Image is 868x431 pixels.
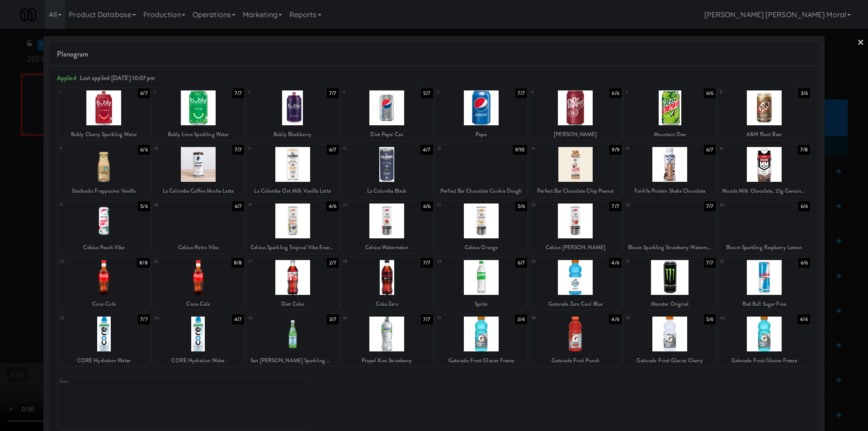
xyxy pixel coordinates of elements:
[529,242,622,253] div: Celsius [PERSON_NAME]
[719,129,809,140] div: A&W Root Beer
[59,242,149,253] div: Celsius Peach Vibe
[152,258,245,310] div: 268/8Coca-Cola
[341,201,433,253] div: 206/6Celsius Watermelon
[435,185,528,197] div: Perfect Bar Chocolate Cookie Dough
[624,258,716,310] div: 317/7Monster Original
[435,355,528,366] div: Gatorade Frost Glacier Freeze
[435,258,528,310] div: 296/7Sprite
[342,298,432,310] div: Coke Zero
[246,298,339,310] div: Diet Coke
[624,314,716,366] div: 395/6Gatorade Frost Glacier Cherry
[58,201,150,253] div: 175/6Celsius Peach Vibe
[515,314,527,324] div: 3/4
[704,201,716,211] div: 7/7
[437,242,526,253] div: Celsius Orange
[341,314,433,366] div: 367/7Propel Kiwi Strawberry
[626,258,670,265] div: 31
[437,258,481,265] div: 29
[138,201,150,211] div: 5/6
[248,129,337,140] div: Bubly Blackberry
[248,242,337,253] div: Celsius Sparkling Tropical Vibe Energy Drink
[624,185,716,197] div: Fairlife Protein Shake Chocolate
[152,88,245,140] div: 27/7Bubly Lime Sparkling Water
[626,145,670,152] div: 15
[326,201,339,211] div: 4/6
[531,242,620,253] div: Celsius [PERSON_NAME]
[625,355,715,366] div: Gatorade Frost Glacier Cherry
[421,201,433,211] div: 6/6
[718,355,810,366] div: Gatorade Frost Glacier Freeze
[58,378,309,430] div: Extra
[58,145,150,197] div: 96/6Starbucks Frappucino Vanilla
[152,314,245,366] div: 344/7CORE Hydration Water
[341,129,433,140] div: Diet Pepsi Can
[232,314,244,324] div: 4/7
[718,242,810,253] div: Bloom Sparkling Raspberry Lemon
[529,129,622,140] div: [PERSON_NAME]
[625,129,715,140] div: Mountain Dew
[625,185,715,197] div: Fairlife Protein Shake Chocolate
[421,258,433,268] div: 7/7
[154,242,243,253] div: Celsius Retro Vibe
[531,355,620,366] div: Gatorade Fruit Punch
[718,185,810,197] div: Muscle Milk Chocolate, 25g Genuine Protein Shake, Zero Sugar
[341,185,433,197] div: La Colombe Black
[154,314,198,322] div: 34
[327,88,339,98] div: 7/7
[343,258,387,265] div: 28
[231,258,244,268] div: 8/8
[341,145,433,197] div: 124/7La Colombe Black
[341,355,433,366] div: Propel Kiwi Strawberry
[720,314,764,322] div: 40
[152,298,245,310] div: Coca-Cola
[343,201,387,209] div: 20
[80,74,155,82] span: Last applied [DATE] 10:07 pm
[58,242,150,253] div: Celsius Peach Vibe
[624,88,716,140] div: 76/6Mountain Dew
[529,314,622,366] div: 384/6Gatorade Fruit Punch
[58,129,150,140] div: Bubly Cherry Sparkling Water
[624,242,716,253] div: Bloom Sparkling Strawberry Watermelon
[248,145,292,152] div: 11
[718,314,810,366] div: 404/4Gatorade Frost Glacier Freeze
[531,145,576,152] div: 14
[341,258,433,310] div: 287/7Coke Zero
[154,88,198,96] div: 2
[343,314,387,322] div: 36
[327,145,339,155] div: 6/7
[797,314,810,324] div: 4/4
[435,314,528,366] div: 373/4Gatorade Frost Glacier Freeze
[720,201,764,209] div: 24
[704,88,716,98] div: 6/6
[529,185,622,197] div: Perfect Bar Chocolate Chip Peanut
[625,298,715,310] div: Monster Original
[624,201,716,253] div: 237/7Bloom Sparkling Strawberry Watermelon
[531,88,576,96] div: 6
[248,201,292,209] div: 19
[57,47,811,61] span: Planogram
[154,298,243,310] div: Coca-Cola
[435,129,528,140] div: Pepsi
[624,355,716,366] div: Gatorade Frost Glacier Cherry
[246,355,339,366] div: San [PERSON_NAME] Sparkling Water
[246,185,339,197] div: La Colombe Oat Milk Vanilla Latte
[20,7,36,23] img: Micromart
[531,314,576,322] div: 38
[59,355,149,366] div: CORE Hydration Water
[248,355,337,366] div: San [PERSON_NAME] Sparkling Water
[435,242,528,253] div: Celsius Orange
[437,129,526,140] div: Pepsi
[435,298,528,310] div: Sprite
[529,355,622,366] div: Gatorade Fruit Punch
[154,355,243,366] div: CORE Hydration Water
[624,129,716,140] div: Mountain Dew
[798,88,810,98] div: 3/6
[624,298,716,310] div: Monster Original
[246,258,339,310] div: 272/7Diet Coke
[58,298,150,310] div: Coca-Cola
[57,74,76,82] span: Applied
[437,201,481,209] div: 21
[152,185,245,197] div: La Colombe Coffee Mocha Latte
[152,129,245,140] div: Bubly Lime Sparkling Water
[248,258,292,265] div: 27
